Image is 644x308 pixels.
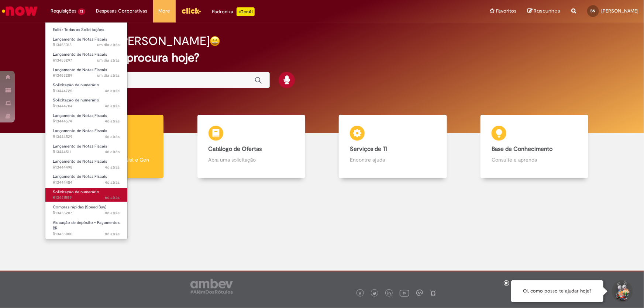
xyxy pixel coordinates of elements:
span: R13441559 [53,195,120,201]
span: 4d atrás [105,88,120,94]
a: Exibir Todas as Solicitações [45,26,127,34]
img: logo_footer_workplace.png [416,290,423,296]
span: R13444498 [53,165,120,170]
a: Aberto R13453313 : Lançamento de Notas Fiscais [45,35,127,49]
span: R13444725 [53,88,120,94]
span: [PERSON_NAME] [601,8,638,14]
a: Aberto R13444725 : Solicitação de numerário [45,81,127,95]
span: um dia atrás [97,73,120,78]
time: 21/08/2025 10:18:29 [105,210,120,216]
span: R13435287 [53,210,120,216]
img: ServiceNow [1,4,39,18]
time: 23/08/2025 07:15:40 [105,195,120,200]
p: Consulte e aprenda [492,156,577,163]
span: Alocação de depósito - Pagamentos BR [53,220,120,231]
span: 4d atrás [105,165,120,170]
a: Aberto R13444484 : Lançamento de Notas Fiscais [45,173,127,186]
time: 25/08/2025 14:15:18 [105,180,120,185]
img: logo_footer_facebook.png [358,292,362,295]
span: um dia atrás [97,58,120,63]
span: 4d atrás [105,103,120,109]
time: 25/08/2025 14:19:18 [105,149,120,155]
span: 6d atrás [105,195,120,200]
span: Rascunhos [534,7,560,14]
time: 21/08/2025 09:39:43 [105,231,120,237]
time: 25/08/2025 14:44:25 [105,103,120,109]
span: R13444529 [53,134,120,140]
span: More [159,7,170,15]
span: Despesas Corporativas [96,7,148,15]
a: Aberto R13444529 : Lançamento de Notas Fiscais [45,127,127,141]
time: 25/08/2025 14:28:27 [105,118,120,124]
img: logo_footer_ambev_rotulo_gray.png [190,279,233,294]
span: R13444704 [53,103,120,109]
span: Solicitação de numerário [53,82,99,88]
p: Encontre ajuda [350,156,435,163]
span: um dia atrás [97,42,120,48]
span: R13453289 [53,73,120,79]
div: Padroniza [212,7,255,16]
span: Lançamento de Notas Fiscais [53,37,107,42]
a: Aberto R13444704 : Solicitação de numerário [45,96,127,110]
span: BN [591,8,596,13]
time: 27/08/2025 15:48:57 [97,42,120,48]
div: Oi, como posso te ajudar hoje? [511,280,603,302]
span: R13444511 [53,149,120,155]
a: Aberto R13444574 : Lançamento de Notas Fiscais [45,112,127,125]
img: logo_footer_youtube.png [400,288,409,298]
a: Aberto R13444511 : Lançamento de Notas Fiscais [45,142,127,156]
a: Aberto R13453297 : Lançamento de Notas Fiscais [45,51,127,64]
span: Lançamento de Notas Fiscais [53,113,107,118]
a: Catálogo de Ofertas Abra uma solicitação [180,115,322,179]
span: 4d atrás [105,149,120,155]
span: R13444484 [53,180,120,186]
span: 4d atrás [105,180,120,185]
span: Solicitação de numerário [53,189,99,195]
span: 4d atrás [105,118,120,124]
a: Aberto R13435000 : Alocação de depósito - Pagamentos BR [45,219,127,235]
img: logo_footer_linkedin.png [388,291,391,296]
span: Lançamento de Notas Fiscais [53,128,107,134]
img: logo_footer_naosei.png [430,290,437,296]
h2: Boa tarde, [PERSON_NAME] [60,35,210,48]
span: Compras rápidas (Speed Buy) [53,204,106,210]
span: 8d atrás [105,231,120,237]
span: Lançamento de Notas Fiscais [53,174,107,179]
p: Abra uma solicitação [209,156,294,163]
a: Aberto R13441559 : Solicitação de numerário [45,188,127,202]
a: Rascunhos [527,8,560,15]
span: R13435000 [53,231,120,237]
a: Tirar dúvidas Tirar dúvidas com Lupi Assist e Gen Ai [39,115,180,179]
span: 8d atrás [105,210,120,216]
span: R13453313 [53,42,120,48]
img: click_logo_yellow_360x200.png [181,5,201,16]
time: 27/08/2025 15:45:35 [97,58,120,63]
span: 4d atrás [105,134,120,139]
p: +GenAi [237,7,255,16]
span: 13 [78,8,85,15]
span: Lançamento de Notas Fiscais [53,67,107,73]
button: Iniciar Conversa de Suporte [611,280,633,302]
time: 25/08/2025 14:46:51 [105,88,120,94]
img: logo_footer_twitter.png [373,292,376,295]
time: 25/08/2025 14:21:20 [105,134,120,139]
span: R13444574 [53,118,120,124]
span: Lançamento de Notas Fiscais [53,159,107,164]
ul: Requisições [45,22,128,239]
a: Base de Conhecimento Consulte e aprenda [464,115,605,179]
a: Aberto R13435287 : Compras rápidas (Speed Buy) [45,203,127,217]
h2: O que você procura hoje? [60,51,584,64]
span: Requisições [51,7,76,15]
span: Solicitação de numerário [53,97,99,103]
b: Serviços de TI [350,145,388,153]
b: Base de Conhecimento [492,145,552,153]
img: happy-face.png [210,36,220,46]
a: Aberto R13453289 : Lançamento de Notas Fiscais [45,66,127,80]
span: R13453297 [53,58,120,63]
a: Aberto R13444498 : Lançamento de Notas Fiscais [45,158,127,171]
b: Catálogo de Ofertas [209,145,262,153]
span: Lançamento de Notas Fiscais [53,143,107,149]
span: Lançamento de Notas Fiscais [53,52,107,57]
span: Favoritos [496,7,516,15]
a: Serviços de TI Encontre ajuda [322,115,464,179]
